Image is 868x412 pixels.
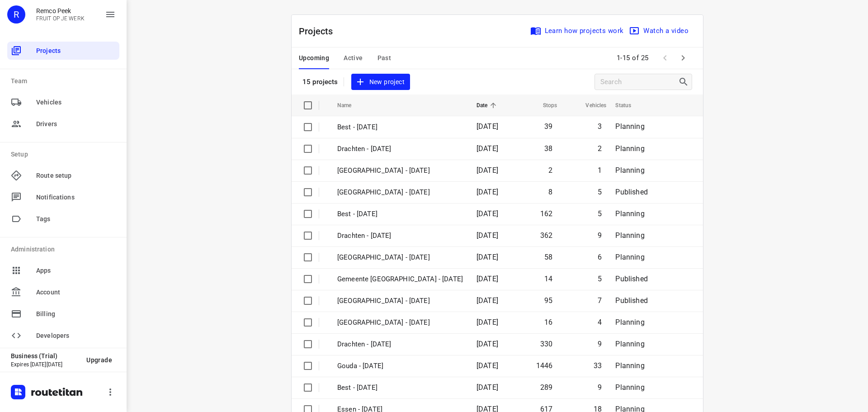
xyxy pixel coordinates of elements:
[615,318,644,327] span: Planning
[337,122,463,133] p: Best - Friday
[302,78,338,86] p: 15 projects
[337,252,463,263] p: Antwerpen - Wednesday
[11,361,79,368] p: Expires [DATE][DATE]
[540,340,553,348] span: 330
[615,144,644,153] span: Planning
[337,100,363,111] span: Name
[11,76,119,86] p: Team
[598,340,602,348] span: 9
[476,231,498,240] span: [DATE]
[598,209,602,218] span: 5
[79,352,119,368] button: Upgrade
[598,296,602,305] span: 7
[548,188,552,196] span: 8
[544,296,552,305] span: 95
[476,144,498,153] span: [DATE]
[615,166,644,175] span: Planning
[7,327,119,345] div: Developers
[7,283,119,301] div: Account
[476,275,498,283] span: [DATE]
[615,383,644,392] span: Planning
[598,231,602,240] span: 9
[337,144,463,154] p: Drachten - Thursday
[615,275,648,283] span: Published
[337,296,463,306] p: Gemeente Rotterdam - Tuesday
[36,46,116,56] span: Projects
[476,100,500,111] span: Date
[7,261,119,279] div: Apps
[351,74,410,90] button: New project
[337,361,463,371] p: Gouda - Tuesday
[531,100,557,111] span: Stops
[615,253,644,261] span: Planning
[299,52,329,64] span: Upcoming
[598,318,602,327] span: 4
[36,15,85,22] p: FRUIT OP JE WERK
[7,42,119,60] div: Projects
[678,76,692,87] div: Search
[337,339,463,350] p: Drachten - Tuesday
[7,5,25,24] div: R
[7,188,119,206] div: Notifications
[476,253,498,261] span: [DATE]
[476,318,498,327] span: [DATE]
[674,49,692,67] span: Next Page
[337,209,463,219] p: Best - Thursday
[7,210,119,228] div: Tags
[615,231,644,240] span: Planning
[7,166,119,185] div: Route setup
[7,305,119,323] div: Billing
[594,361,602,370] span: 33
[36,98,116,107] span: Vehicles
[337,187,463,198] p: Gemeente Rotterdam - Thursday
[36,331,116,341] span: Developers
[544,122,552,131] span: 39
[7,115,119,133] div: Drivers
[476,361,498,370] span: [DATE]
[337,166,463,176] p: Antwerpen - Thursday
[476,166,498,175] span: [DATE]
[548,166,552,175] span: 2
[86,356,112,364] span: Upgrade
[615,340,644,348] span: Planning
[615,100,643,111] span: Status
[598,188,602,196] span: 5
[476,340,498,348] span: [DATE]
[299,24,340,38] p: Projects
[598,122,602,131] span: 3
[36,193,116,202] span: Notifications
[536,361,553,370] span: 1446
[476,188,498,196] span: [DATE]
[615,188,648,196] span: Published
[377,52,392,64] span: Past
[544,144,552,153] span: 38
[544,253,552,261] span: 58
[600,75,678,89] input: Search projects
[337,317,463,328] p: Antwerpen - Tuesday
[613,48,652,68] span: 1-15 of 25
[598,144,602,153] span: 2
[615,296,648,305] span: Published
[337,274,463,284] p: Gemeente Rotterdam - Wednesday
[11,245,119,254] p: Administration
[656,49,674,67] span: Previous Page
[476,296,498,305] span: [DATE]
[598,253,602,261] span: 6
[36,119,116,129] span: Drivers
[476,209,498,218] span: [DATE]
[337,383,463,393] p: Best - Tuesday
[615,361,644,370] span: Planning
[598,166,602,175] span: 1
[544,275,552,283] span: 14
[476,383,498,392] span: [DATE]
[615,122,644,131] span: Planning
[540,231,553,240] span: 362
[7,93,119,111] div: Vehicles
[36,266,116,275] span: Apps
[476,122,498,131] span: [DATE]
[544,318,552,327] span: 16
[344,52,363,64] span: Active
[574,100,606,111] span: Vehicles
[540,209,553,218] span: 162
[11,150,119,159] p: Setup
